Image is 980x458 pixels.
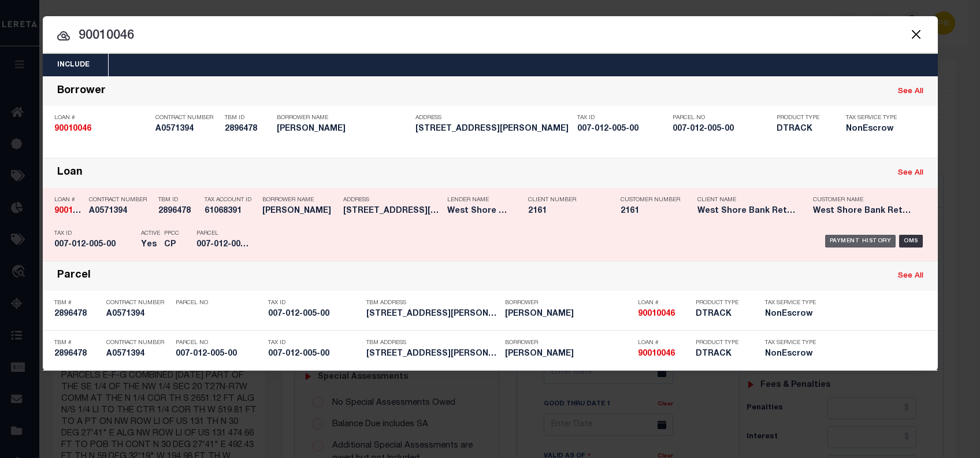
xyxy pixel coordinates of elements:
h5: 007-012-005-00 [268,349,361,359]
p: Borrower [505,300,632,306]
p: Customer Name [813,197,911,204]
h5: West Shore Bank Retail [447,206,511,216]
p: Contract Number [106,339,170,346]
h5: 90010046 [638,309,690,319]
p: Tax ID [577,114,667,121]
h5: A0571394 [89,206,153,216]
h5: 007-012-005-00 [176,349,262,359]
p: Loan # [638,300,690,306]
h5: NonEscrow [846,124,904,134]
strong: 90010046 [54,207,91,215]
p: Product Type [696,339,748,346]
h5: DTRACK [696,309,748,319]
h5: DTRACK [777,124,829,134]
p: PPCC [164,230,179,237]
p: Customer Number [621,197,680,204]
p: Product Type [777,114,829,121]
p: Lender Name [447,197,511,204]
p: TBM # [54,300,101,306]
h5: 2896478 [54,309,101,319]
p: Borrower [505,339,632,346]
p: Client Name [697,197,796,204]
p: Tax Service Type [765,339,817,346]
input: Start typing... [43,26,938,46]
p: TBM Address [366,300,499,306]
h5: 2161 [621,206,678,216]
h5: 007-012-005-00 [577,124,667,134]
h5: 90010046 [54,206,83,216]
p: Loan # [54,197,83,204]
h5: KEVIN F HALL [505,349,632,359]
h5: A0571394 [155,124,219,134]
strong: 90010046 [54,125,91,133]
h5: A0571394 [106,309,170,319]
h5: 2896478 [158,206,199,216]
h5: Yes [141,240,158,250]
p: Parcel No [673,114,771,121]
p: Tax ID [268,300,361,306]
h5: NonEscrow [765,349,817,359]
p: Product Type [696,300,748,306]
strong: 90010046 [638,310,675,318]
h5: 2896478 [225,124,271,134]
p: TBM ID [158,197,199,204]
h5: 007-012-005-00 [196,240,248,250]
h5: 00 S NOVAK RD CEDAR MI 496219792 [366,309,499,319]
p: Client Number [528,197,603,204]
h5: 00 S NOVAK RD CEDAR MI 496219792 [343,206,441,216]
h5: KEVIN F HALL [277,124,410,134]
p: Tax ID [54,230,135,237]
h5: 007-012-005-00 [673,124,771,134]
p: Parcel No [176,339,262,346]
p: Address [415,114,571,121]
p: Tax Service Type [846,114,904,121]
p: TBM Address [366,339,499,346]
div: Loan [57,167,83,180]
h5: 2161 [528,206,603,216]
a: See All [898,169,923,177]
p: Tax ID [268,339,361,346]
h5: 90010046 [638,349,690,359]
h5: 00 S NOVAK RD CEDAR MI 496219792 [415,124,571,134]
h5: KEVIN F HALL [505,309,632,319]
p: Tax Account ID [205,197,257,204]
h5: KEVIN HALL [262,206,337,216]
div: OMS [899,235,923,248]
h5: DTRACK [696,349,748,359]
h5: 00 S NOVAK RD CEDAR MI 496219792 [366,349,499,359]
p: Borrower Name [277,114,410,121]
h5: A0571394 [106,349,170,359]
p: TBM ID [225,114,271,121]
h5: West Shore Bank Retail [813,206,911,216]
div: Parcel [57,269,91,283]
h5: 2896478 [54,349,101,359]
p: Parcel No [176,300,262,306]
p: Loan # [54,114,150,121]
p: Contract Number [155,114,219,121]
div: Borrower [57,85,106,98]
p: Active [141,230,160,237]
h5: 90010046 [54,124,150,134]
p: Borrower Name [262,197,337,204]
button: Close [909,27,924,42]
p: Tax Service Type [765,300,817,306]
div: Payment History [825,235,896,248]
h5: CP [164,240,179,250]
h5: West Shore Bank Retail [697,206,796,216]
p: Address [343,197,441,204]
h5: 007-012-005-00 [54,240,135,250]
a: See All [898,272,923,280]
h5: 61068391 [205,206,257,216]
h5: NonEscrow [765,309,817,319]
p: Contract Number [89,197,153,204]
p: Contract Number [106,300,170,306]
p: Parcel [196,230,248,237]
strong: 90010046 [638,350,675,358]
h5: 007-012-005-00 [268,309,361,319]
a: See All [898,88,923,95]
button: Include [43,54,104,76]
p: Loan # [638,339,690,346]
p: TBM # [54,339,101,346]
